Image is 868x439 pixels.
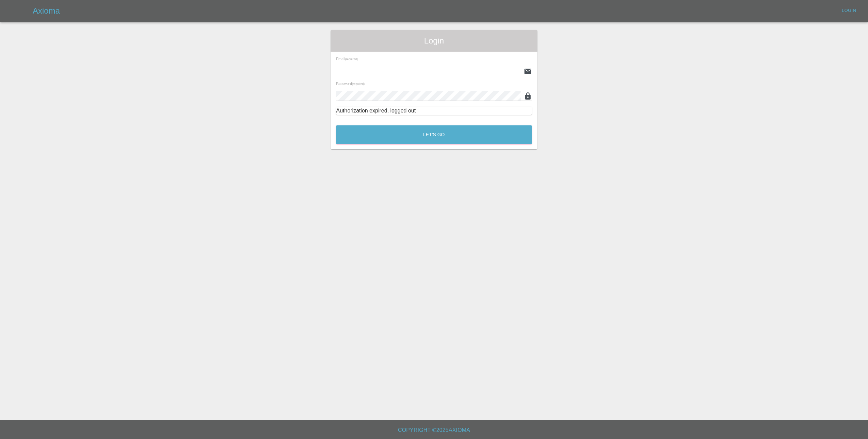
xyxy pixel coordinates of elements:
[336,125,532,144] button: Let's Go
[336,82,365,86] span: Password
[33,5,60,16] h5: Axioma
[336,57,358,61] span: Email
[336,107,532,115] div: Authorization expired, logged out
[336,35,532,46] span: Login
[352,83,365,86] small: (required)
[5,425,863,435] h6: Copyright © 2025 Axioma
[345,58,358,61] small: (required)
[838,5,860,16] a: Login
